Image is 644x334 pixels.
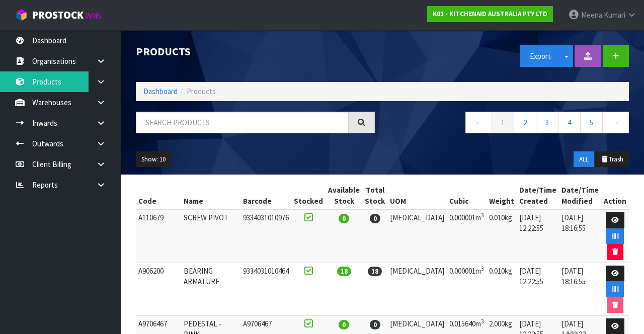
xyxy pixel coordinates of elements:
th: Date/Time Modified [559,182,601,209]
small: WMS [86,11,101,21]
th: Date/Time Created [517,182,559,209]
span: 0 [370,320,380,329]
td: [DATE] 18:16:55 [559,209,601,263]
button: Trash [595,151,629,168]
strong: K01 - KITCHENAID AUSTRALIA PTY LTD [433,10,547,18]
th: Total Stock [362,182,387,209]
a: 3 [536,112,558,133]
span: Kumari [604,10,625,20]
td: [MEDICAL_DATA] [387,209,447,263]
td: 0.000001m [447,263,487,316]
a: K01 - KITCHENAID AUSTRALIA PTY LTD [427,6,553,22]
nav: Page navigation [390,112,629,136]
button: Export [520,45,560,67]
td: 9334031010464 [240,263,291,316]
th: Stocked [291,182,326,209]
sup: 3 [481,318,484,325]
h1: Products [136,45,375,57]
th: Cubic [447,182,487,209]
th: Code [136,182,181,209]
th: Available Stock [326,182,362,209]
span: 0 [370,214,380,223]
a: → [602,112,629,133]
sup: 3 [481,212,484,219]
button: Show: 10 [136,151,171,168]
td: [MEDICAL_DATA] [387,263,447,316]
td: BEARING ARMATURE [181,263,240,316]
td: A110679 [136,209,181,263]
td: [DATE] 12:22:55 [517,209,559,263]
th: Weight [487,182,517,209]
a: Dashboard [143,87,178,96]
a: 4 [558,112,581,133]
input: Search products [136,112,349,133]
a: ← [465,112,492,133]
img: cube-alt.png [15,9,28,21]
th: UOM [387,182,447,209]
th: Action [601,182,629,209]
td: 0.000001m [447,209,487,263]
span: Products [187,87,216,96]
td: 9334031010976 [240,209,291,263]
span: ProStock [32,9,84,22]
span: 18 [337,267,351,276]
span: 0 [339,214,349,223]
td: [DATE] 18:16:55 [559,263,601,316]
td: SCREW PIVOT [181,209,240,263]
span: 0 [339,320,349,329]
td: A906200 [136,263,181,316]
a: 2 [514,112,536,133]
button: ALL [574,151,594,168]
span: 18 [368,267,382,276]
th: Barcode [240,182,291,209]
td: [DATE] 12:22:55 [517,263,559,316]
sup: 3 [481,265,484,272]
th: Name [181,182,240,209]
a: 1 [492,112,514,133]
span: Meena [581,10,602,20]
a: 5 [580,112,603,133]
td: 0.010kg [487,209,517,263]
td: 0.010kg [487,263,517,316]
